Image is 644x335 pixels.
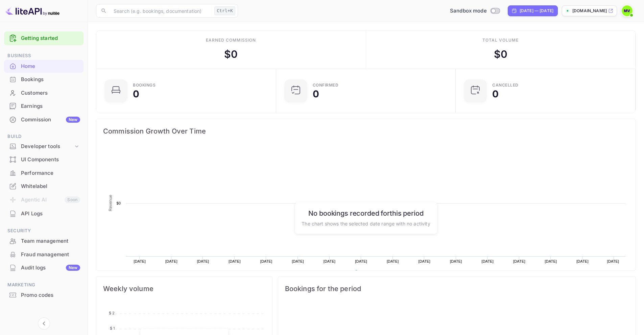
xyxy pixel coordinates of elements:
div: Customers [4,87,84,100]
div: Promo codes [21,291,80,299]
span: Sandbox mode [450,7,487,15]
text: $0 [116,201,121,205]
div: Switch to Production mode [447,7,502,15]
text: [DATE] [229,259,241,263]
div: $ 0 [224,47,238,62]
div: Earnings [4,100,84,113]
div: 0 [313,89,319,99]
a: Home [4,60,84,72]
div: CANCELLED [492,83,519,87]
img: Michael Vogt [622,5,633,16]
a: Customers [4,87,84,99]
a: Audit logsNew [4,261,84,274]
div: 0 [133,89,139,99]
div: CommissionNew [4,113,84,126]
div: 0 [492,89,499,99]
div: New [66,265,80,271]
div: Customers [21,89,80,97]
a: Promo codes [4,289,84,301]
div: Getting started [4,31,84,45]
div: Earnings [21,102,80,110]
button: Collapse navigation [38,317,50,330]
text: [DATE] [607,259,619,263]
div: Team management [4,235,84,248]
text: Revenue [108,195,113,211]
div: [DATE] — [DATE] [520,8,553,14]
div: Team management [21,237,80,245]
a: API Logs [4,207,84,220]
text: [DATE] [165,259,177,263]
a: Bookings [4,73,84,86]
text: [DATE] [134,259,146,263]
div: Home [4,60,84,73]
div: Audit logsNew [4,261,84,274]
div: UI Components [4,153,84,166]
span: Security [4,227,84,235]
div: Promo codes [4,289,84,302]
div: Bookings [4,73,84,86]
a: Getting started [21,34,80,42]
div: $ 0 [494,47,507,62]
text: [DATE] [482,259,494,263]
p: [DOMAIN_NAME] [572,8,607,14]
div: Fraud management [4,248,84,261]
div: Commission [21,116,80,124]
text: [DATE] [197,259,209,263]
div: Earned commission [206,37,256,43]
div: Developer tools [21,143,73,150]
span: Weekly volume [103,283,265,294]
a: Fraud management [4,248,84,261]
text: [DATE] [355,259,367,263]
div: Whitelabel [21,183,80,190]
div: Audit logs [21,264,80,272]
text: [DATE] [292,259,304,263]
div: Ctrl+K [214,6,235,15]
text: [DATE] [387,259,399,263]
text: [DATE] [418,259,430,263]
a: Earnings [4,100,84,112]
span: Build [4,133,84,140]
img: LiteAPI logo [5,5,59,16]
tspan: $ 1 [110,326,115,331]
div: API Logs [21,210,80,218]
div: Fraud management [21,251,80,259]
div: Developer tools [4,141,84,152]
h6: No bookings recorded for this period [302,209,430,217]
div: UI Components [21,156,80,164]
a: Performance [4,167,84,179]
div: Confirmed [313,83,339,87]
text: [DATE] [576,259,589,263]
span: Business [4,52,84,59]
a: CommissionNew [4,113,84,126]
text: [DATE] [513,259,525,263]
div: Home [21,63,80,70]
tspan: $ 2 [109,311,115,315]
text: Revenue [361,270,378,275]
div: Bookings [133,83,156,87]
text: [DATE] [324,259,336,263]
a: Whitelabel [4,180,84,192]
div: Performance [21,169,80,177]
span: Bookings for the period [285,283,629,294]
input: Search (e.g. bookings, documentation) [110,4,212,18]
div: Total volume [482,37,519,43]
span: Marketing [4,281,84,289]
div: Bookings [21,76,80,83]
text: [DATE] [545,259,557,263]
p: The chart shows the selected date range with no activity [302,220,430,227]
div: Performance [4,167,84,180]
a: UI Components [4,153,84,166]
a: Team management [4,235,84,247]
div: Whitelabel [4,180,84,193]
text: [DATE] [450,259,462,263]
div: API Logs [4,207,84,220]
div: New [66,117,80,123]
span: Commission Growth Over Time [103,126,629,137]
text: [DATE] [260,259,272,263]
